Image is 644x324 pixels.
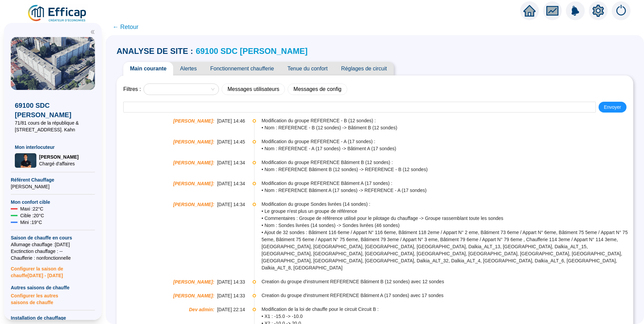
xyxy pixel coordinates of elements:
[217,306,245,313] span: [DATE] 22:14
[173,201,214,208] span: [PERSON_NAME] :
[217,159,245,166] span: [DATE] 14:34
[39,154,78,160] span: [PERSON_NAME]
[612,1,631,20] img: alerts
[261,229,633,271] span: • Ajout de 32 sondes : Bâtiment 116 6eme / Appart N° 116 6eme, Bâtiment 118 2eme / Appart N° 2 em...
[261,180,633,187] span: Modification du groupe REFERENCE Bâtiment A (17 sondes) :
[173,180,214,187] span: [PERSON_NAME] :
[15,101,91,120] span: 69100 SDC [PERSON_NAME]
[217,180,245,187] span: [DATE] 14:34
[334,62,394,75] span: Réglages de circuit
[261,187,633,194] span: • Nom : REFERENCE Bâtiment A (17 sondes) -> REFERENCE - A (17 sondes)
[90,30,95,34] span: double-left
[261,222,633,229] span: • Nom : Sondes livrées (14 sondes) -> Sondes livrées (46 sondes)
[261,124,633,131] span: • Nom : REFERENCE - B (12 sondes) -> Bâtiment B (12 sondes)
[39,160,78,167] span: Chargé d'affaires
[173,159,214,166] span: [PERSON_NAME] :
[173,279,214,286] span: [PERSON_NAME] :
[261,278,633,285] span: Creation du groupe d'instrument REFERENCE Bâtiment B (12 sondes) avec 12 sondes
[11,284,95,291] span: Autres saisons de chauffe
[196,46,308,56] a: 69100 SDC [PERSON_NAME]
[11,315,95,321] span: Installation de chauffage
[281,62,334,75] span: Tenue du confort
[217,201,245,208] span: [DATE] 14:34
[173,118,214,125] span: [PERSON_NAME] :
[112,22,138,32] span: ← Retour
[261,138,633,145] span: Modification du groupe REFERENCE - A (17 sondes) :
[261,166,633,173] span: • Nom : REFERENCE Bâtiment B (12 sondes) -> REFERENCE - B (12 sondes)
[15,120,91,133] span: 71/81 cours de la république & [STREET_ADDRESS]. Kahn
[11,248,95,255] span: Exctinction chauffage : --
[217,279,245,286] span: [DATE] 14:33
[11,261,95,279] span: Configurer la saison de chauffe [DATE] - [DATE]
[604,104,621,111] span: Envoyer
[261,313,633,320] span: • X1 : -15.0 -> -10.0
[27,4,88,23] img: efficap energie logo
[123,85,141,93] span: Filtres :
[203,62,281,75] span: Fonctionnement chaufferie
[11,176,95,183] span: Référent Chauffage
[261,292,633,299] span: Creation du groupe d'instrument REFERENCE Bâtiment A (17 sondes) avec 17 sondes
[222,84,285,95] button: Messages utilisateurs
[15,144,91,151] span: Mon interlocuteur
[189,306,214,313] span: Dev admin :
[566,1,585,20] img: alerts
[20,219,42,226] span: Mini : 19 °C
[11,199,95,205] span: Mon confort cible
[217,292,245,299] span: [DATE] 14:33
[217,118,245,125] span: [DATE] 14:46
[261,159,633,166] span: Modification du groupe REFERENCE Bâtiment B (12 sondes) :
[20,205,43,212] span: Maxi : 22 °C
[11,291,95,306] span: Configurer les autres saisons de chauffe
[261,145,633,152] span: • Nom : REFERENCE - A (17 sondes) -> Bâtiment A (17 sondes)
[173,62,203,75] span: Alertes
[11,255,95,261] span: Chaufferie : non fonctionnelle
[20,212,44,219] span: Cible : 20 °C
[546,5,558,17] span: fund
[261,208,633,215] span: • Le groupe n'est plus un groupe de référence
[261,306,633,313] span: Modification de la loi de chauffe pour le circuit Circuit B :
[288,84,347,95] button: Messages de config
[599,102,626,112] button: Envoyer
[261,201,633,208] span: Modification du groupe Sondes livrées (14 sondes) :
[261,117,633,124] span: Modification du groupe REFERENCE - B (12 sondes) :
[11,234,95,241] span: Saison de chauffe en cours
[11,241,95,248] span: Allumage chauffage : [DATE]
[173,138,214,145] span: [PERSON_NAME] :
[123,62,173,75] span: Main courante
[592,5,604,17] span: setting
[217,138,245,145] span: [DATE] 14:45
[117,46,193,57] span: ANALYSE DE SITE :
[261,215,633,222] span: • Commentaires : Groupe de référence utilisé pour le pilotage du chauffage -> Groupe rassemblant ...
[523,5,536,17] span: home
[11,183,95,190] span: [PERSON_NAME]
[173,292,214,299] span: [PERSON_NAME] :
[15,153,36,168] img: Chargé d'affaires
